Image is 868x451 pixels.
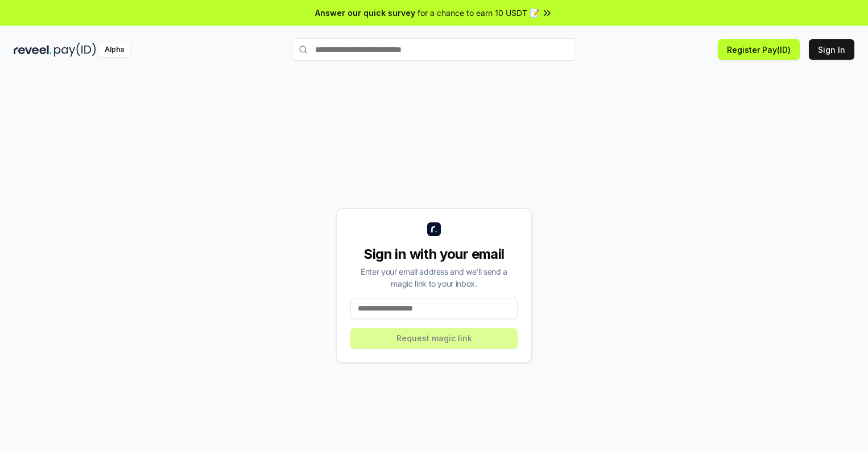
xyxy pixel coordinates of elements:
span: for a chance to earn 10 USDT 📝 [418,7,539,19]
img: pay_id [54,43,96,57]
div: Enter your email address and we’ll send a magic link to your inbox. [350,266,518,289]
span: Answer our quick survey [315,7,415,19]
img: logo_small [427,222,441,236]
button: Sign In [809,39,854,60]
div: Sign in with your email [350,245,518,263]
button: Register Pay(ID) [718,39,800,60]
img: reveel_dark [14,43,52,57]
div: Alpha [98,43,130,57]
